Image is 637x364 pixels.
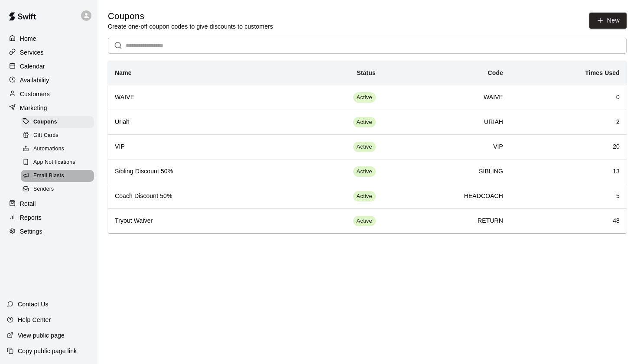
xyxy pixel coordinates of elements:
[21,156,94,169] div: App Notifications
[517,93,620,102] h6: 0
[7,46,91,59] a: Services
[7,211,91,224] a: Reports
[353,118,376,127] span: Active
[20,227,42,236] p: Settings
[353,192,376,201] span: Active
[21,183,97,196] a: Senders
[33,145,64,153] span: Automations
[115,142,274,152] h6: VIP
[18,315,51,324] p: Help Center
[108,10,273,22] h5: Coupons
[390,216,503,226] h6: RETURN
[21,169,97,183] a: Email Blasts
[390,93,503,102] h6: WAIVE
[589,13,627,29] button: New
[353,143,376,151] span: Active
[20,34,36,43] p: Home
[21,143,97,156] a: Automations
[20,213,42,222] p: Reports
[353,168,376,176] span: Active
[20,62,45,71] p: Calendar
[115,117,274,127] h6: Uriah
[21,183,94,195] div: Senders
[115,192,274,201] h6: Coach Discount 50%
[108,22,273,31] p: Create one-off coupon codes to give discounts to customers
[33,172,64,180] span: Email Blasts
[33,118,57,127] span: Coupons
[517,142,620,152] h6: 20
[21,130,94,142] div: Gift Cards
[7,32,91,45] a: Home
[115,93,274,102] h6: WAIVE
[20,48,44,57] p: Services
[20,76,49,84] p: Availability
[33,158,75,167] span: App Notifications
[7,197,91,210] a: Retail
[7,225,91,238] a: Settings
[33,131,58,140] span: Gift Cards
[390,117,503,127] h6: URIAH
[7,74,91,87] a: Availability
[353,94,376,102] span: Active
[20,90,50,98] p: Customers
[7,88,91,101] a: Customers
[390,167,503,176] h6: SIBLING
[20,199,36,208] p: Retail
[20,104,47,112] p: Marketing
[357,69,376,76] b: Status
[115,167,274,176] h6: Sibling Discount 50%
[21,129,97,142] a: Gift Cards
[18,347,77,355] p: Copy public page link
[517,167,620,176] h6: 13
[585,69,620,76] b: Times Used
[18,331,65,340] p: View public page
[33,185,54,194] span: Senders
[390,192,503,201] h6: HEADCOACH
[21,115,97,129] a: Coupons
[353,217,376,225] span: Active
[517,192,620,201] h6: 5
[18,300,49,309] p: Contact Us
[517,216,620,226] h6: 48
[115,216,274,226] h6: Tryout Waiver
[390,142,503,152] h6: VIP
[21,143,94,155] div: Automations
[115,69,132,76] b: Name
[487,69,503,76] b: Code
[7,101,91,114] a: Marketing
[7,60,91,73] a: Calendar
[21,156,97,169] a: App Notifications
[21,116,94,128] div: Coupons
[517,117,620,127] h6: 2
[108,61,627,233] table: simple table
[21,170,94,182] div: Email Blasts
